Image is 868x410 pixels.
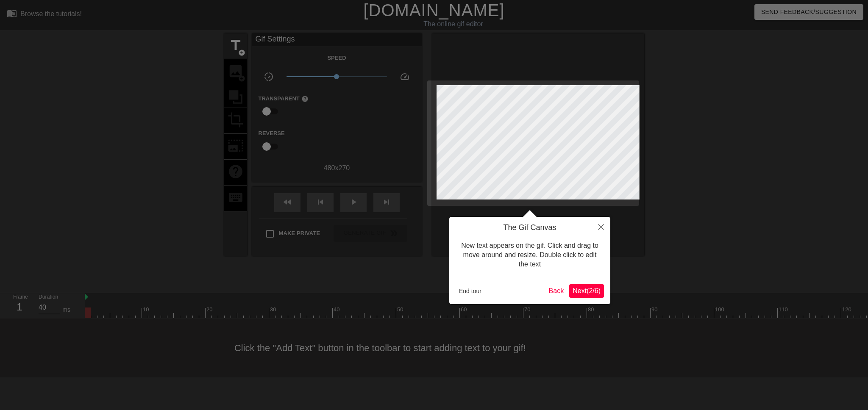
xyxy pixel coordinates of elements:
h4: The Gif Canvas [456,223,604,233]
div: New text appears on the gif. Click and drag to move around and resize. Double click to edit the text [456,233,604,278]
span: Next ( 2 / 6 ) [573,287,601,294]
button: Next [569,284,604,298]
button: Close [592,217,610,236]
button: Back [545,284,568,298]
button: End tour [456,285,485,297]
